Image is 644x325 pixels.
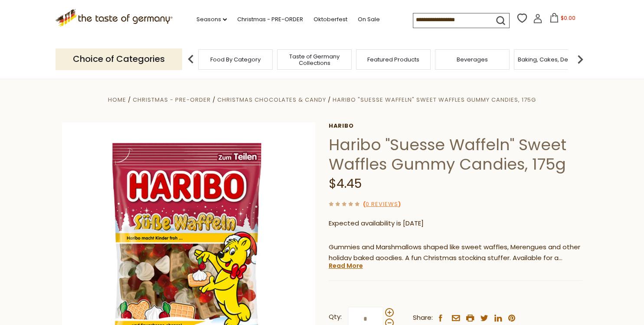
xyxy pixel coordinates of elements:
p: Expected availability is [DATE] [329,218,582,229]
span: Share: [413,312,433,323]
a: Read More [329,261,363,270]
img: next arrow [572,51,589,68]
strong: Qty: [329,312,342,322]
a: Baking, Cakes, Desserts [518,56,585,63]
a: Haribo "Suesse Waffeln" Sweet Waffles Gummy Candies, 175g [333,96,536,104]
a: Featured Products [367,56,419,63]
a: Oktoberfest [314,15,347,24]
span: ( ) [363,200,401,208]
h1: Haribo "Suesse Waffeln" Sweet Waffles Gummy Candies, 175g [329,135,582,174]
p: Choice of Categories [56,48,182,70]
a: Haribo [329,122,582,129]
a: 0 Reviews [366,200,398,209]
span: $0.00 [561,14,575,22]
a: Beverages [457,56,488,63]
a: Taste of Germany Collections [280,53,349,66]
a: Christmas - PRE-ORDER [237,15,303,24]
a: On Sale [358,15,380,24]
a: Home [108,96,126,104]
img: previous arrow [182,51,199,68]
p: Gummies and Marshmallows shaped like sweet waffles, Merengues and other holiday baked goodies. A ... [329,242,582,264]
a: Seasons [196,15,227,24]
a: Christmas - PRE-ORDER [133,96,211,104]
a: Food By Category [210,56,261,63]
a: Christmas Chocolates & Candy [217,96,326,104]
span: $4.45 [329,175,362,192]
button: $0.00 [544,13,581,26]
